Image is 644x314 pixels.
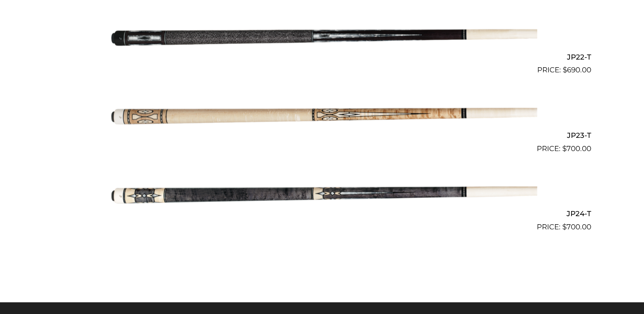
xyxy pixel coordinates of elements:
h2: JP23-T [53,127,591,143]
span: $ [562,144,567,153]
bdi: 700.00 [562,144,591,153]
img: JP24-T [107,158,537,229]
h2: JP22-T [53,49,591,65]
a: JP23-T $700.00 [53,79,591,154]
span: $ [562,223,567,231]
img: JP23-T [107,79,537,151]
img: JP22-T [107,1,537,72]
bdi: 700.00 [562,223,591,231]
a: JP24-T $700.00 [53,158,591,233]
bdi: 690.00 [563,66,591,74]
h2: JP24-T [53,206,591,222]
a: JP22-T $690.00 [53,1,591,76]
span: $ [563,66,567,74]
